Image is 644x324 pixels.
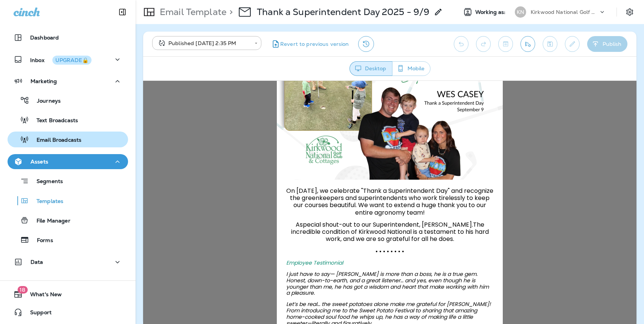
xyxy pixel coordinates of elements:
[531,9,598,15] p: Kirkwood National Golf Club
[392,61,430,76] button: Mobile
[112,5,133,20] button: Collapse Sidebar
[8,74,128,89] button: Marketing
[8,212,128,228] button: File Manager
[29,137,81,144] p: Email Broadcasts
[143,106,350,136] span: On [DATE], we celebrate "Thank a Superintendent Day" and recognize the greenkeepers and superinte...
[29,98,61,105] p: Journeys
[232,166,261,175] span: • • • • • • • •
[143,220,348,246] em: Let’s be real… the sweet potatoes alone make me grateful for [PERSON_NAME]! From introducing me t...
[8,52,128,67] button: InboxUPGRADE🔒
[475,9,507,15] span: Working as:
[358,36,374,52] button: View Changelog
[31,159,48,165] p: Assets
[153,139,157,148] span: A
[8,232,128,248] button: Forms
[349,61,392,76] button: Desktop
[143,178,200,186] span: Employee Testimonial
[29,218,70,225] p: File Manager
[23,309,52,318] span: Support
[8,30,128,45] button: Dashboard
[31,259,43,265] p: Data
[8,305,128,320] button: Support
[29,237,53,244] p: Forms
[257,6,429,18] p: Thank a Superintendent Day 2025 - 9/9
[29,117,78,124] p: Text Broadcasts
[8,254,128,269] button: Data
[55,58,89,63] div: UPGRADE🔒
[143,189,346,216] em: I just have to say— [PERSON_NAME] is more than a boss, he is a true gem. Honest, down-to-earth, a...
[267,36,352,52] button: Revert to previous version
[8,173,128,189] button: Segments
[226,6,233,18] p: >
[157,39,249,47] div: Published [DATE] 2:35 PM
[148,139,346,162] span: The incredible condition of Kirkwood National is a testament to his hard work, and we are so grat...
[8,193,128,209] button: Templates
[8,92,128,108] button: Journeys
[29,198,63,205] p: Templates
[515,6,526,18] div: KN
[17,286,27,294] span: 18
[8,287,128,302] button: 18What's New
[29,178,63,186] p: Segments
[8,112,128,128] button: Text Broadcasts
[8,154,128,169] button: Assets
[157,139,330,148] span: special shout-out to our Superintendent, [PERSON_NAME].
[8,132,128,147] button: Email Broadcasts
[520,36,535,52] button: Send test email
[30,56,92,64] p: Inbox
[31,78,57,84] p: Marketing
[157,6,226,18] p: Email Template
[623,5,636,19] button: Settings
[30,35,59,41] p: Dashboard
[280,41,349,48] span: Revert to previous version
[23,291,62,300] span: What's New
[52,56,92,65] button: UPGRADE🔒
